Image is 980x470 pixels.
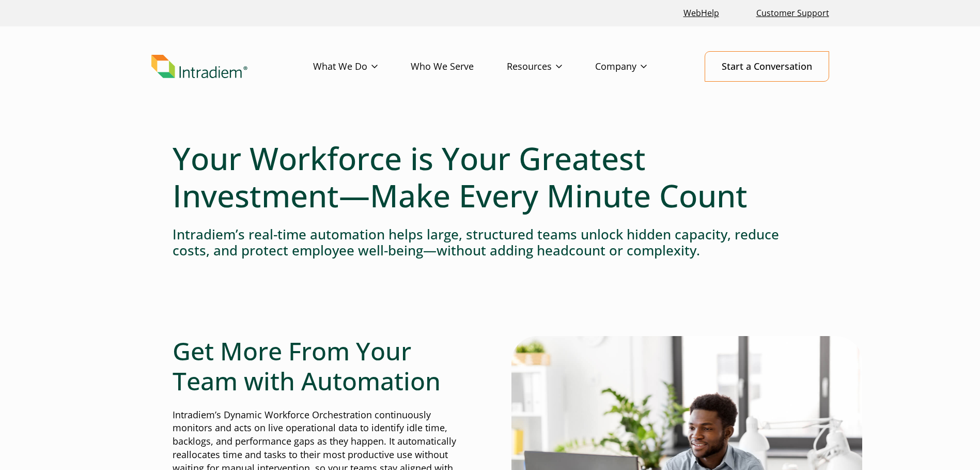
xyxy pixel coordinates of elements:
[411,52,507,82] a: Who We Serve
[752,2,833,24] a: Customer Support
[173,140,808,214] h1: Your Workforce is Your Greatest Investment—Make Every Minute Count
[705,51,829,82] a: Start a Conversation
[151,55,247,79] img: Intradiem
[173,336,469,396] h2: Get More From Your Team with Automation
[173,226,808,259] h4: Intradiem’s real-time automation helps large, structured teams unlock hidden capacity, reduce cos...
[595,52,680,82] a: Company
[679,2,723,24] a: Link opens in a new window
[507,52,595,82] a: Resources
[313,52,411,82] a: What We Do
[151,55,313,79] a: Link to homepage of Intradiem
